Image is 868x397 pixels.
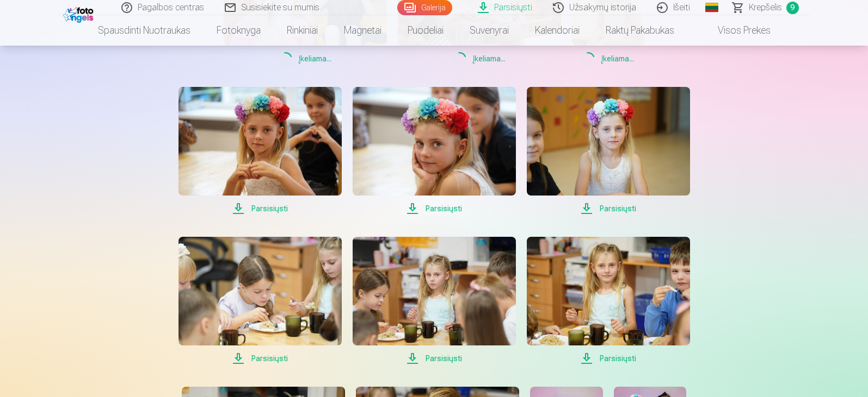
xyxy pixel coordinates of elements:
[395,15,457,46] a: Puodeliai
[204,15,274,46] a: Fotoknyga
[63,4,96,23] img: /fa2
[353,352,516,365] span: Parsisiųsti
[178,237,342,365] a: Parsisiųsti
[457,15,522,46] a: Suvenyrai
[527,202,690,215] span: Parsisiųsti
[178,87,342,215] a: Parsisiųsti
[593,15,687,46] a: Raktų pakabukas
[178,352,342,365] span: Parsisiųsti
[353,202,516,215] span: Parsisiųsti
[398,52,561,65] span: Įkeliama ...
[786,2,799,14] span: 9
[527,352,690,365] span: Parsisiųsti
[224,52,387,65] span: Įkeliama ...
[274,15,331,46] a: Rinkiniai
[522,15,593,46] a: Kalendoriai
[572,52,644,65] span: Įkeliama ...
[353,237,516,365] a: Parsisiųsti
[178,202,342,215] span: Parsisiųsti
[749,1,782,14] span: Krepšelis
[353,87,516,215] a: Parsisiųsti
[687,15,784,46] a: Visos prekės
[527,87,690,215] a: Parsisiųsti
[85,15,204,46] a: Spausdinti nuotraukas
[331,15,395,46] a: Magnetai
[527,237,690,365] a: Parsisiųsti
